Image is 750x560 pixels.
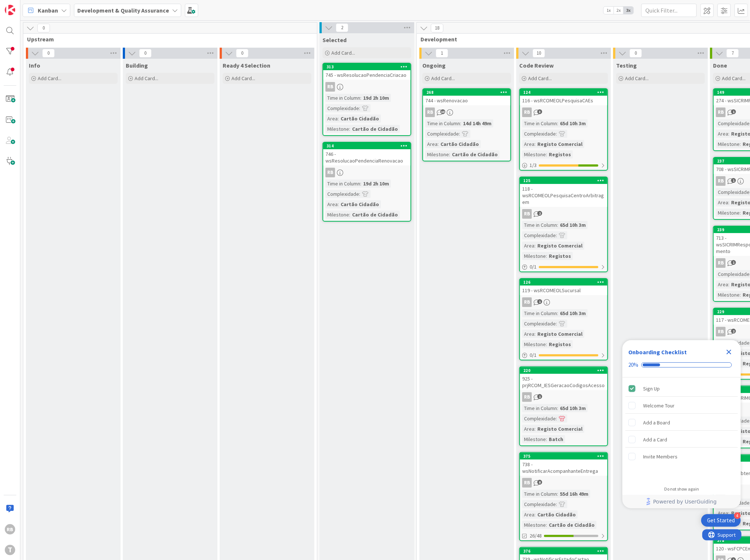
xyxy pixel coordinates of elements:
[534,425,536,433] span: :
[520,279,607,295] div: 126119 - wsRCOMEOLSucursal
[522,425,534,433] div: Area
[522,320,556,328] div: Complexidade
[534,330,536,338] span: :
[523,368,607,373] div: 220
[437,140,439,148] span: :
[557,221,558,229] span: :
[16,1,34,10] span: Support
[519,88,608,171] a: 124116 - wsRCOMEOLPesquisaCAEsRBTime in Column:65d 10h 3mComplexidade:Area:Registo ComercialMiles...
[440,109,445,114] span: 10
[325,104,359,112] div: Complexidade
[557,490,558,498] span: :
[534,140,536,148] span: :
[325,200,338,208] div: Area
[547,150,573,158] div: Registos
[361,180,391,188] div: 19d 2h 10m
[325,211,349,219] div: Milestone
[547,252,573,260] div: Registos
[530,351,537,359] span: 0 / 1
[716,198,728,206] div: Area
[726,49,739,58] span: 7
[350,211,400,219] div: Cartão de Cidadão
[522,435,546,443] div: Milestone
[716,107,726,117] div: RB
[734,512,741,519] div: 4
[523,549,607,554] div: 376
[322,36,347,44] span: Selected
[449,150,450,158] span: :
[537,480,542,485] span: 8
[536,140,584,148] div: Registo Comercial
[716,130,728,138] div: Area
[338,200,339,208] span: :
[547,435,565,443] div: Batch
[723,346,735,358] div: Close Checklist
[716,188,750,196] div: Complexidade
[556,500,557,508] span: :
[520,107,607,117] div: RB
[522,404,557,412] div: Time in Column
[325,168,335,177] div: RB
[522,242,534,250] div: Area
[323,70,411,80] div: 745 - wsResolucaoPendenciaCriacao
[522,478,532,488] div: RB
[701,514,741,527] div: Open Get Started checklist, remaining modules: 4
[519,452,608,541] a: 375738 - wsNotificarAcompanhanteEntregaRBTime in Column:55d 16h 49mComplexidade:Area:Cartão Cidad...
[325,180,360,188] div: Time in Column
[327,143,411,148] div: 314
[522,500,556,508] div: Complexidade
[522,252,546,260] div: Milestone
[350,125,400,133] div: Cartão de Cidadão
[520,548,607,554] div: 376
[628,362,638,368] div: 20%
[520,184,607,207] div: 118 - wsRCOMEOLPesquisaCentroArbitragem
[520,89,607,105] div: 124116 - wsRCOMEOLPesquisaCAEs
[450,150,500,158] div: Cartão de Cidadão
[740,291,741,299] span: :
[519,177,608,272] a: 125118 - wsRCOMEOLPesquisaCentroArbitragemRBTime in Column:65d 10h 3mComplexidade:Area:Registo Co...
[716,270,750,278] div: Complexidade
[716,327,726,337] div: RB
[520,89,607,96] div: 124
[5,545,15,555] div: T
[520,367,607,390] div: 220925 - prjRCOM_IESGeracaoCodigosAcesso
[42,49,55,58] span: 0
[537,109,542,114] span: 3
[740,140,741,148] span: :
[622,340,741,508] div: Checklist Container
[707,517,735,524] div: Get Started
[653,497,717,506] span: Powered by UserGuiding
[360,94,361,102] span: :
[349,125,350,133] span: :
[557,119,558,127] span: :
[339,200,381,208] div: Cartão Cidadão
[38,75,61,82] span: Add Card...
[546,435,547,443] span: :
[359,190,360,198] span: :
[546,340,547,348] span: :
[522,414,556,423] div: Complexidade
[558,490,590,498] div: 55d 16h 49m
[520,177,607,207] div: 125118 - wsRCOMEOLPesquisaCentroArbitragem
[520,96,607,105] div: 116 - wsRCOMEOLPesquisaCAEs
[547,340,573,348] div: Registos
[522,511,534,519] div: Area
[728,509,729,517] span: :
[522,150,546,158] div: Milestone
[520,453,607,460] div: 375
[126,62,148,69] span: Building
[325,125,349,133] div: Milestone
[323,64,411,80] div: 313745 - wsResolucaoPendenciaCriacao
[536,511,578,519] div: Cartão Cidadão
[643,418,670,427] div: Add a Board
[626,495,737,508] a: Powered by UserGuiding
[331,49,355,56] span: Add Card...
[520,460,607,476] div: 738 - wsNotificarAcompanhanteEntrega
[460,119,461,127] span: :
[537,211,542,216] span: 2
[530,263,537,271] span: 0 / 1
[519,278,608,361] a: 126119 - wsRCOMEOLSucursalRBTime in Column:65d 10h 3mComplexidade:Area:Registo ComercialMilestone...
[557,404,558,412] span: :
[423,96,510,105] div: 744 - wsRenovacao
[728,198,729,206] span: :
